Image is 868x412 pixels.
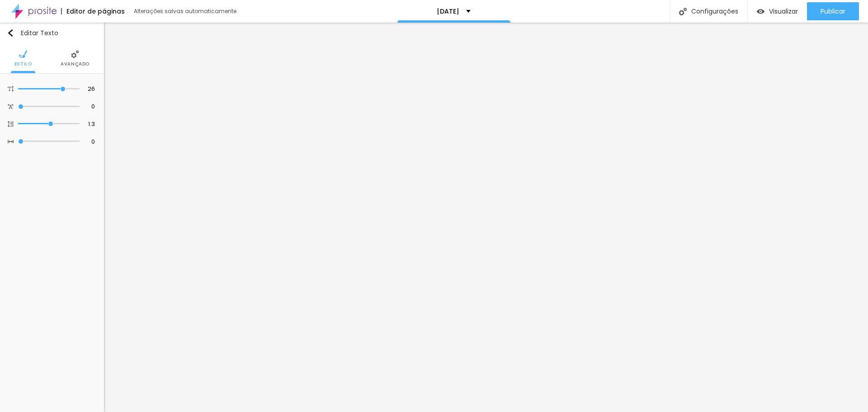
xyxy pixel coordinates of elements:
span: Publicar [821,8,845,15]
img: Icone [7,29,14,37]
div: Editar Texto [7,29,58,37]
div: Editor de páginas [61,8,125,14]
img: Icone [8,103,14,109]
p: [DATE] [437,8,459,14]
img: Icone [19,50,27,58]
iframe: Editor [104,23,868,412]
img: Icone [8,86,14,92]
span: Avançado [61,62,90,66]
img: Icone [71,50,79,58]
img: Icone [8,139,14,145]
button: Publicar [807,2,859,20]
img: Icone [679,8,687,15]
button: Visualizar [748,2,807,20]
span: Visualizar [769,8,798,15]
img: view-1.svg [757,8,764,15]
span: Estilo [14,62,32,66]
img: Icone [8,121,14,127]
div: Alterações salvas automaticamente [134,9,238,14]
